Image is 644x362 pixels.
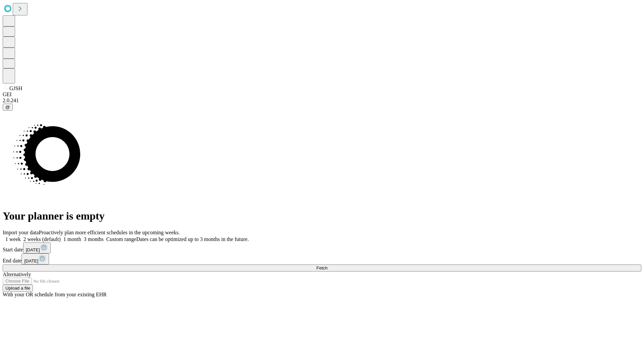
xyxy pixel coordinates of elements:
button: [DATE] [21,253,49,264]
div: GEI [3,92,641,98]
button: @ [3,104,13,111]
div: 2.0.241 [3,98,641,104]
h1: Your planner is empty [3,210,641,222]
button: Fetch [3,264,641,271]
span: Alternatively [3,271,31,277]
span: [DATE] [26,247,40,252]
span: Proactively plan more efficient schedules in the upcoming weeks. [39,230,180,235]
span: @ [5,105,10,110]
span: GJSH [9,85,22,91]
span: 1 month [63,236,81,242]
span: 3 months [84,236,104,242]
span: 1 week [5,236,21,242]
span: Import your data [3,230,39,235]
span: [DATE] [24,258,38,263]
div: End date [3,253,641,264]
span: Dates can be optimized up to 3 months in the future. [136,236,249,242]
span: Custom range [106,236,136,242]
span: With your OR schedule from your existing EHR [3,292,107,297]
div: Start date [3,242,641,253]
button: Upload a file [3,285,33,292]
button: [DATE] [23,242,51,253]
span: 2 weeks (default) [23,236,61,242]
span: Fetch [316,265,327,270]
